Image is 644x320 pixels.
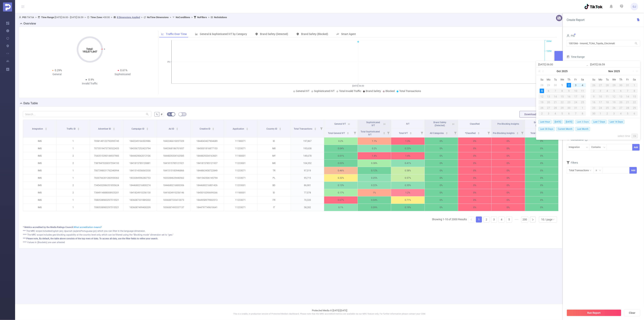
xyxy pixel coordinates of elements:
[539,111,545,116] div: 2
[567,309,621,316] button: Run Report
[617,78,624,81] span: Th
[506,216,512,223] li: 5
[603,146,606,149] i: icon: down
[617,99,624,105] td: November 20, 2025
[521,216,528,223] li: 200
[491,216,497,223] li: 3
[545,111,552,116] div: 3
[86,47,93,50] tspan: Total:
[484,217,489,222] a: 2
[552,100,559,104] div: 21
[539,106,545,110] div: 26
[624,83,631,87] div: 31
[74,226,102,229] a: What accreditation means?
[564,120,574,124] span: [DATE]
[591,144,603,150] div: Contains
[617,83,624,87] div: 30
[611,111,618,116] div: 3
[566,94,572,99] td: October 16, 2025
[624,99,631,105] td: November 21, 2025
[590,62,638,67] input: End date
[521,217,528,222] a: 200
[539,94,545,99] td: October 12, 2025
[552,106,559,110] div: 28
[596,167,600,173] div: ≥
[567,34,570,37] i: icon: user
[611,77,618,82] th: Wed
[597,78,604,81] span: Mo
[552,105,559,111] td: October 28, 2025
[624,105,631,111] td: November 28, 2025
[539,100,545,104] div: 19
[168,113,171,115] i: icon: bg-colors
[545,99,552,105] td: October 20, 2025
[617,89,624,93] div: 6
[590,99,597,105] td: November 16, 2025
[567,18,585,22] span: Create Report
[617,82,624,88] td: October 30, 2025
[590,89,597,93] div: 2
[604,88,611,94] td: November 4, 2025
[41,16,55,19] b: Time Range:
[631,88,638,94] td: November 8, 2025
[617,100,624,104] div: 20
[120,69,128,72] span: 0.61%
[566,77,572,82] th: Thu
[592,120,607,124] span: Last 7 Days
[604,94,611,99] td: November 11, 2025
[611,94,618,99] td: November 12, 2025
[539,78,545,81] span: Su
[539,94,545,99] div: 12
[545,94,552,99] div: 13
[572,100,579,104] div: 24
[190,16,194,19] span: >
[110,16,113,19] span: >
[545,105,552,111] td: October 27, 2025
[631,78,638,81] span: Sa
[545,106,552,110] div: 27
[90,16,103,19] b: Time Zone:
[545,88,552,94] td: October 6, 2025
[559,94,566,99] div: 15
[579,105,586,111] td: November 1, 2025
[590,106,597,110] div: 23
[559,111,566,116] td: November 5, 2025
[572,77,579,82] th: Fri
[572,88,579,94] td: October 10, 2025
[597,105,604,111] td: November 24, 2025
[604,106,611,110] div: 25
[624,94,631,99] div: 14
[499,216,505,223] li: 4
[499,217,504,222] a: 4
[631,111,638,116] div: 6
[197,16,207,19] b: No Filters
[624,89,631,93] div: 7
[617,105,624,111] td: November 27, 2025
[156,113,158,116] span: %
[566,82,572,88] td: October 2, 2025
[483,216,489,223] li: 2
[552,77,559,82] th: Tue
[611,88,618,94] td: November 5, 2025
[567,55,585,58] span: Time Range
[546,50,552,52] tspan: 150M
[572,89,579,93] div: 10
[631,94,638,99] div: 15
[90,72,155,76] div: Sophisticated
[604,94,611,99] div: 11
[611,111,618,116] td: December 3, 2025
[552,218,555,221] i: icon: down
[559,99,566,105] td: October 22, 2025
[617,111,624,116] div: 4
[604,111,611,116] td: December 2, 2025
[552,111,559,116] div: 4
[597,94,604,99] div: 10
[604,111,611,116] div: 2
[561,67,568,75] a: 2025
[590,111,597,116] td: November 30, 2025
[566,94,572,99] div: 16
[161,33,164,35] i: icon: line-chart
[597,77,604,82] th: Mon
[539,105,545,111] td: October 26, 2025
[24,72,90,76] div: General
